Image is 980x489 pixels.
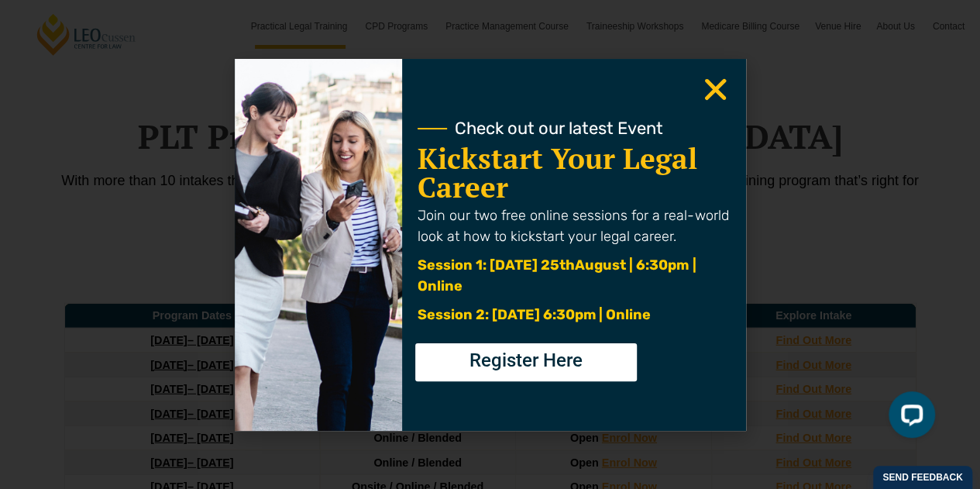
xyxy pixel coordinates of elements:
span: August | 6:30pm | Online [418,257,696,294]
a: Close [700,74,731,105]
span: Session 2: [DATE] 6:30pm | Online [418,306,651,323]
a: Kickstart Your Legal Career [418,139,697,206]
span: Check out our latest Event [455,120,663,137]
a: Register Here [415,343,637,381]
iframe: LiveChat chat widget [876,385,941,450]
span: Session 1: [DATE] 25 [418,257,559,274]
span: Join our two free online sessions for a real-world look at how to kickstart your legal career. [418,207,728,245]
span: Register Here [469,351,583,370]
span: th [559,257,575,274]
